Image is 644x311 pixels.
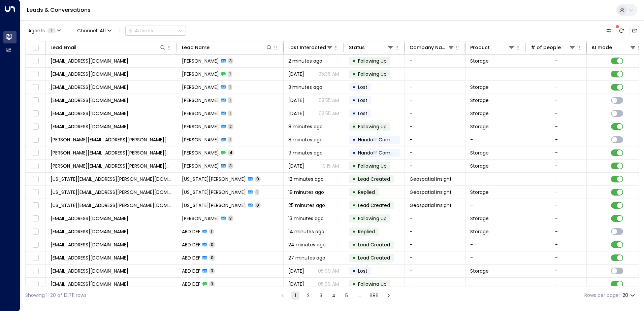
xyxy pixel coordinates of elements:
[591,43,612,51] div: AI mode
[343,291,351,300] button: Go to page 5
[31,254,40,262] span: Toggle select row
[51,189,172,196] span: montana.myers@geospatial-insight.com
[330,291,338,300] button: Go to page 4
[555,254,558,261] div: -
[555,163,558,169] div: -
[410,43,454,51] div: Company Name
[182,228,200,235] span: ABD DEF
[51,58,128,64] span: simonpaulsheena@gmail.com
[288,136,323,143] span: 8 minutes ago
[352,55,356,67] div: •
[182,110,219,117] span: Joe Blonde
[352,252,356,264] div: •
[358,202,390,209] span: Lead Created
[555,202,558,209] div: -
[31,109,40,118] span: Toggle select row
[31,96,40,105] span: Toggle select row
[288,176,324,182] span: 12 minutes ago
[405,251,465,264] td: -
[470,97,489,104] span: Storage
[288,43,326,51] div: Last Interacted
[317,291,325,300] button: Go to page 3
[288,110,304,117] span: Sep 24, 2025
[304,291,312,300] button: Go to page 2
[349,43,365,51] div: Status
[465,199,526,212] td: -
[182,149,219,156] span: Imelda Molloy
[555,241,558,248] div: -
[182,281,200,287] span: ABD DEF
[470,84,489,91] span: Storage
[288,202,325,209] span: 25 minutes ago
[555,281,558,287] div: -
[318,71,339,77] p: 05:36 AM
[51,43,76,51] div: Lead Email
[405,55,465,67] td: -
[352,239,356,250] div: •
[352,160,356,172] div: •
[228,97,232,103] span: 1
[405,146,465,159] td: -
[358,281,387,287] span: Following Up
[182,189,246,196] span: Montana Myers
[51,163,172,169] span: imelda.molloy@indliv.co.uk
[358,189,375,196] span: Replied
[405,133,465,146] td: -
[555,268,558,274] div: -
[47,28,56,33] span: 1
[465,173,526,185] td: -
[405,212,465,225] td: -
[288,149,323,156] span: 9 minutes ago
[288,241,326,248] span: 24 minutes ago
[51,71,128,77] span: simonpaulsheena@gmail.com
[51,215,128,222] span: jamescrumpton@outlook.com
[255,202,261,208] span: 0
[228,84,232,90] span: 1
[555,84,558,91] div: -
[358,241,390,248] span: Lead Created
[288,84,322,91] span: 3 minutes ago
[288,163,304,169] span: Sep 23, 2025
[318,268,339,274] p: 05:09 AM
[410,43,448,51] div: Company Name
[182,58,219,64] span: Simon Sheena
[31,214,40,223] span: Toggle select row
[31,175,40,183] span: Toggle select row
[182,43,272,51] div: Lead Name
[31,57,40,65] span: Toggle select row
[555,97,558,104] div: -
[228,110,232,116] span: 1
[470,163,489,169] span: Storage
[209,229,214,234] span: 1
[100,28,106,33] span: All
[385,291,393,300] button: Go to next page
[51,268,128,274] span: abcxyz@hotmail.com
[228,163,233,169] span: 3
[531,43,576,51] div: # of people
[352,108,356,119] div: •
[358,176,390,182] span: Lead Created
[255,176,261,182] span: 0
[465,238,526,251] td: -
[74,26,114,35] span: Channel:
[288,58,322,64] span: 2 minutes ago
[555,110,558,117] div: -
[358,97,367,104] span: Lost
[465,278,526,290] td: -
[405,68,465,80] td: -
[31,83,40,92] span: Toggle select row
[555,189,558,196] div: -
[318,281,339,287] p: 05:09 AM
[31,188,40,197] span: Toggle select row
[470,228,489,235] span: Storage
[288,97,304,104] span: Sep 24, 2025
[31,241,40,249] span: Toggle select row
[291,291,299,300] button: page 1
[319,97,339,104] p: 02:55 AM
[255,189,259,195] span: 1
[410,176,452,182] span: Geospatial Insight
[288,268,304,274] span: Sep 01, 2025
[128,28,153,34] div: Actions
[182,163,219,169] span: Imelda Molloy
[182,202,246,209] span: Montana Myers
